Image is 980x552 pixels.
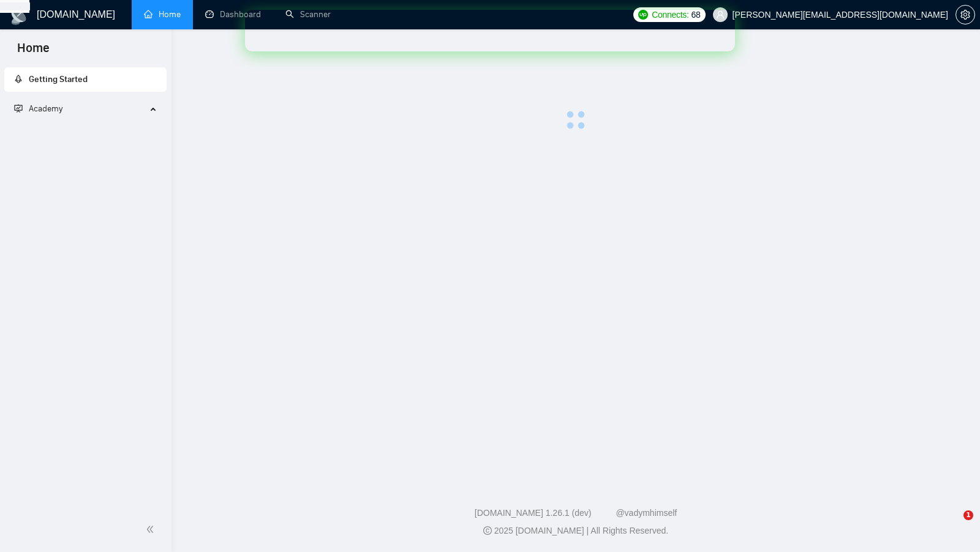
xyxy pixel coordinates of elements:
iframe: Intercom live chat [938,510,968,540]
a: setting [956,10,975,20]
span: Academy [29,103,62,114]
span: copyright [483,526,492,535]
li: Getting Started [4,67,167,92]
a: dashboardDashboard [205,9,261,20]
span: Connects: [652,8,688,21]
span: fund-projection-screen [14,104,23,113]
span: double-left [146,523,158,535]
iframe: Intercom live chat банер [245,10,735,51]
span: setting [956,10,974,20]
span: Home [7,39,59,65]
a: @vadymhimself [616,508,677,518]
a: homeHome [144,9,181,20]
span: rocket [14,75,23,83]
button: setting [956,5,975,24]
span: 1 [963,510,973,520]
img: logo [10,6,29,25]
a: searchScanner [285,9,331,20]
a: [DOMAIN_NAME] 1.26.1 (dev) [475,508,592,518]
span: Academy [14,103,62,114]
div: 2025 [DOMAIN_NAME] | All Rights Reserved. [181,524,970,537]
span: Getting Started [29,74,88,84]
span: 68 [692,8,701,21]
